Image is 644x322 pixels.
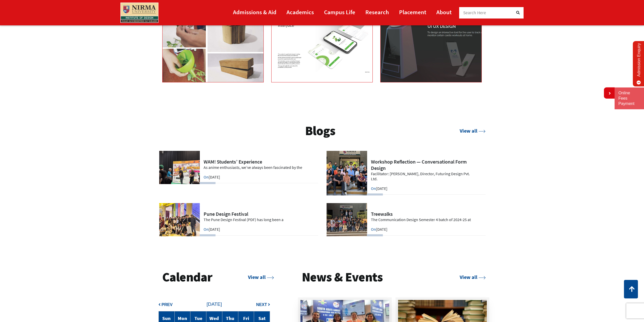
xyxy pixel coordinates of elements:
[256,302,267,307] span: Next
[159,297,270,311] td: [DATE]
[233,6,276,18] a: Admissions & Aid
[399,6,426,18] a: Placement
[256,301,270,308] button: Next
[460,128,486,134] a: View all
[618,91,640,106] a: Online Fees Payment
[120,3,158,23] img: main_logo
[365,6,389,18] a: Research
[248,274,274,280] a: View all
[460,274,486,280] a: View all
[162,302,173,307] span: Prev
[305,123,335,139] h3: Blogs
[302,269,383,285] h3: News & Events
[381,10,481,82] img: Prachi Bhagchandani
[287,6,314,18] a: Academics
[163,10,263,82] img: Hetavi Nakum
[272,10,372,82] img: Labhanshu Sugandhi
[436,6,452,18] a: About
[162,269,212,285] h3: Calendar
[463,10,486,15] span: Search Here
[324,6,355,18] a: Campus Life
[158,301,173,308] button: Prev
